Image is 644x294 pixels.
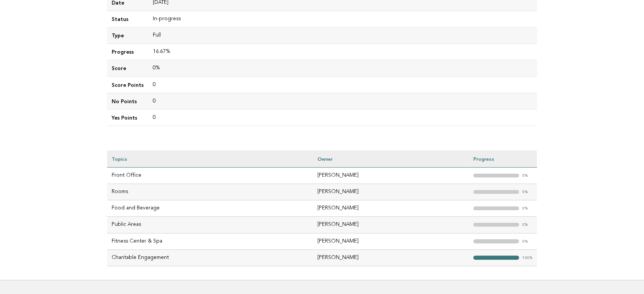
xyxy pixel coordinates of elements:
td: Status [107,11,148,27]
td: [PERSON_NAME] [313,217,469,233]
td: 0 [148,109,537,126]
td: Score Points [107,77,148,93]
em: 100% [522,256,532,260]
em: 0% [522,190,529,194]
strong: "> [473,256,519,260]
th: Progress [469,150,537,168]
td: 16.67% [148,44,537,60]
td: Fitness Center & Spa [107,233,313,249]
td: Progress [107,44,148,60]
td: 0% [148,60,537,77]
td: Charitable Engagement [107,249,313,266]
td: Public Areas [107,217,313,233]
th: Topics [107,150,313,168]
td: Type [107,27,148,44]
em: 0% [522,206,529,211]
td: 0 [148,77,537,93]
td: Score [107,60,148,77]
td: Full [148,27,537,44]
td: [PERSON_NAME] [313,200,469,217]
td: Rooms [107,184,313,200]
td: [PERSON_NAME] [313,233,469,249]
td: Food and Beverage [107,200,313,217]
td: 0 [148,93,537,109]
td: [PERSON_NAME] [313,249,469,266]
td: Front Office [107,168,313,184]
em: 0% [522,223,529,227]
td: [PERSON_NAME] [313,184,469,200]
em: 0% [522,240,529,244]
em: 0% [522,174,529,178]
td: Yes Points [107,109,148,126]
td: No Points [107,93,148,109]
td: [PERSON_NAME] [313,168,469,184]
td: In-progress [148,11,537,27]
th: Owner [313,150,469,168]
